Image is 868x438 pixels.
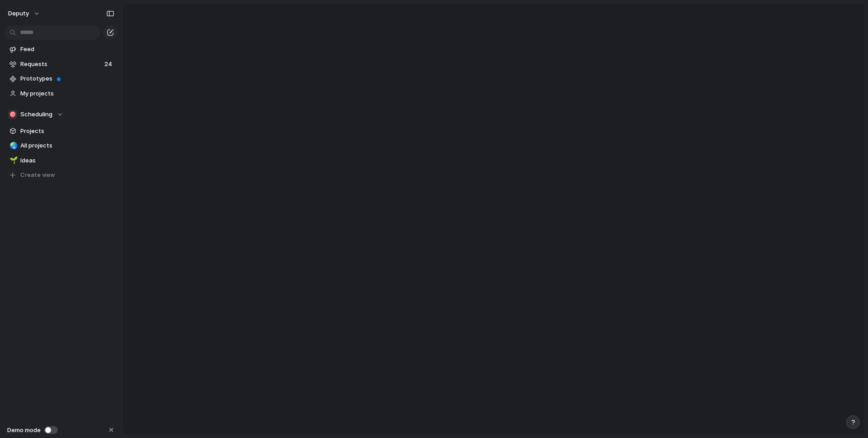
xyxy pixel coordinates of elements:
[8,110,17,119] div: 🎯
[20,156,114,165] span: Ideas
[9,141,16,151] div: 🌏
[5,124,118,138] a: Projects
[20,45,114,54] span: Feed
[8,156,17,165] button: 🌱
[5,72,118,86] a: Prototypes
[104,60,114,69] span: 24
[20,74,114,83] span: Prototypes
[4,6,45,21] button: deputy
[20,141,114,150] span: All projects
[20,171,55,180] span: Create view
[5,168,118,182] button: Create view
[5,139,118,152] a: 🌏All projects
[5,87,118,100] a: My projects
[5,154,118,167] a: 🌱Ideas
[20,89,114,98] span: My projects
[20,60,102,69] span: Requests
[5,57,118,71] a: Requests24
[5,43,118,56] a: Feed
[5,108,118,121] button: 🎯Scheduling
[9,155,16,166] div: 🌱
[20,110,52,119] span: Scheduling
[8,9,29,18] span: deputy
[8,141,17,150] button: 🌏
[7,426,41,435] span: Demo mode
[20,127,114,136] span: Projects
